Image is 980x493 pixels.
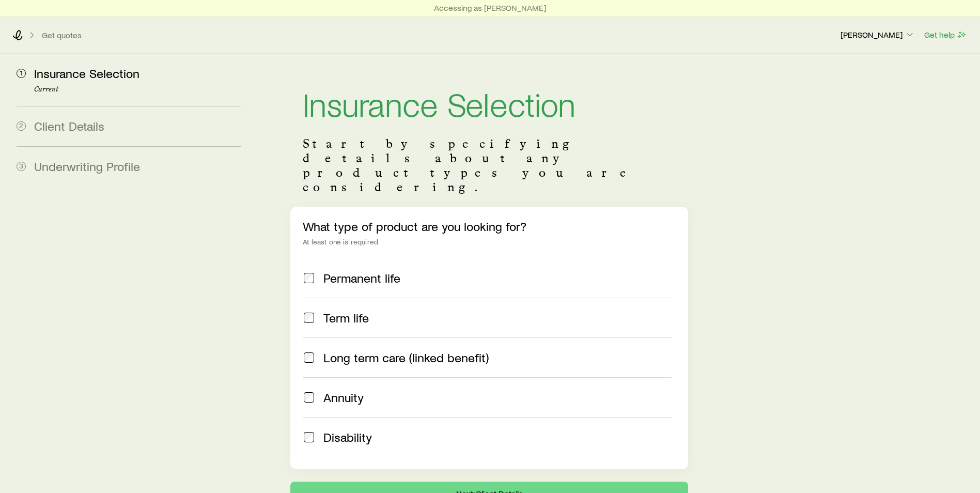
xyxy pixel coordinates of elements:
[304,352,314,363] input: Long term care (linked benefit)
[840,29,915,41] button: [PERSON_NAME]
[924,29,968,41] button: Get help
[34,66,139,81] span: Insurance Selection
[304,313,314,323] input: Term life
[323,271,400,285] span: Permanent life
[304,273,314,283] input: Permanent life
[434,3,546,13] p: Accessing as [PERSON_NAME]
[841,29,915,40] p: [PERSON_NAME]
[323,311,369,325] span: Term life
[303,136,676,194] p: Start by specifying details about any product types you are considering.
[303,238,676,246] div: At least one is required
[17,69,26,78] span: 1
[323,430,372,444] span: Disability
[303,219,676,234] p: What type of product are you looking for?
[303,87,676,120] h1: Insurance Selection
[17,121,26,131] span: 2
[34,159,140,174] span: Underwriting Profile
[304,392,314,403] input: Annuity
[304,432,314,442] input: Disability
[41,30,82,40] button: Get quotes
[323,390,364,405] span: Annuity
[34,118,104,133] span: Client Details
[323,350,489,365] span: Long term care (linked benefit)
[17,162,26,171] span: 3
[34,85,241,94] p: Current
